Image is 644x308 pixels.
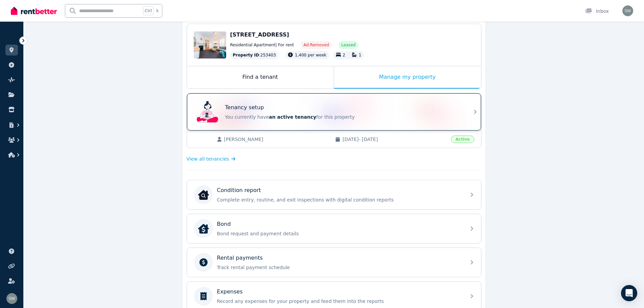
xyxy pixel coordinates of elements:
[225,114,462,120] p: You currently have for this property
[197,101,218,123] img: Tenancy setup
[303,42,329,48] span: Ad: Removed
[585,8,609,15] div: Inbox
[230,42,294,48] span: Residential Apartment | For rent
[225,103,264,112] p: Tenancy setup
[198,189,209,200] img: Condition report
[217,196,462,203] p: Complete entry, routine, and exit inspections with digital condition reports
[334,66,481,89] div: Manage my property
[342,136,447,143] span: [DATE] - [DATE]
[295,53,326,57] span: 1,400 per week
[156,8,159,14] span: k
[187,248,481,277] a: Rental paymentsTrack rental payment schedule
[217,186,261,194] p: Condition report
[622,5,633,16] img: Stacey Walker
[187,214,481,243] a: BondBondBond request and payment details
[217,220,231,228] p: Bond
[230,31,289,38] span: [STREET_ADDRESS]
[198,223,209,234] img: Bond
[217,264,462,271] p: Track rental payment schedule
[230,51,279,59] div: : 253403
[451,136,474,143] span: Active
[341,42,355,48] span: Leased
[217,298,462,305] p: Record any expenses for your property and feed them into the reports
[621,285,637,301] div: Open Intercom Messenger
[187,180,481,209] a: Condition reportCondition reportComplete entry, routine, and exit inspections with digital condit...
[187,156,236,162] a: View all tenancies
[217,288,243,296] p: Expenses
[217,254,263,262] p: Rental payments
[11,6,57,16] img: RentBetter
[187,156,229,162] span: View all tenancies
[143,6,153,15] span: Ctrl
[224,136,329,143] span: [PERSON_NAME]
[187,66,334,89] div: Find a tenant
[233,52,259,58] span: Property ID
[6,293,17,304] img: Stacey Walker
[217,230,462,237] p: Bond request and payment details
[343,53,345,57] span: 2
[359,53,361,57] span: 1
[187,93,481,131] a: Tenancy setupTenancy setupYou currently havean active tenancyfor this property
[269,114,316,120] span: an active tenancy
